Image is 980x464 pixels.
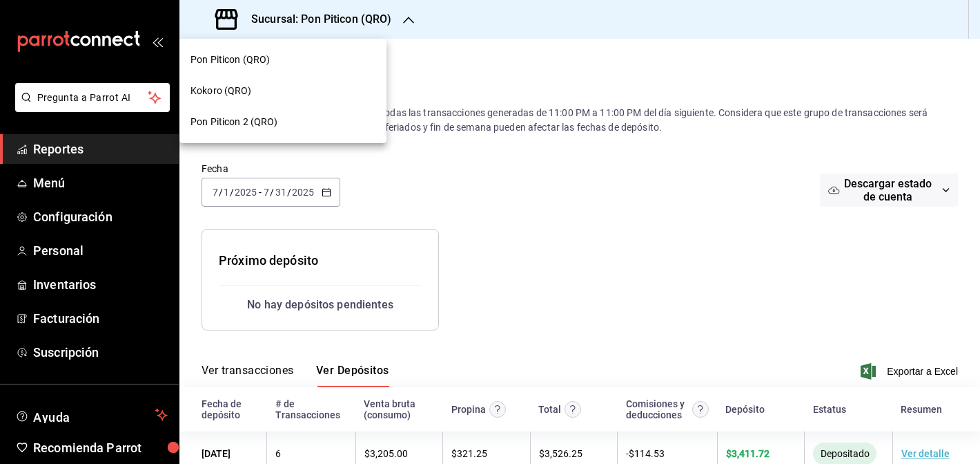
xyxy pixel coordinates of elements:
div: Kokoro (QRO) [179,75,386,106]
div: Pon Piticon (QRO) [179,44,386,75]
span: Pon Piticon 2 (QRO) [190,115,278,129]
span: Kokoro (QRO) [190,84,252,98]
div: Pon Piticon 2 (QRO) [179,106,386,138]
span: Pon Piticon (QRO) [190,53,270,67]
